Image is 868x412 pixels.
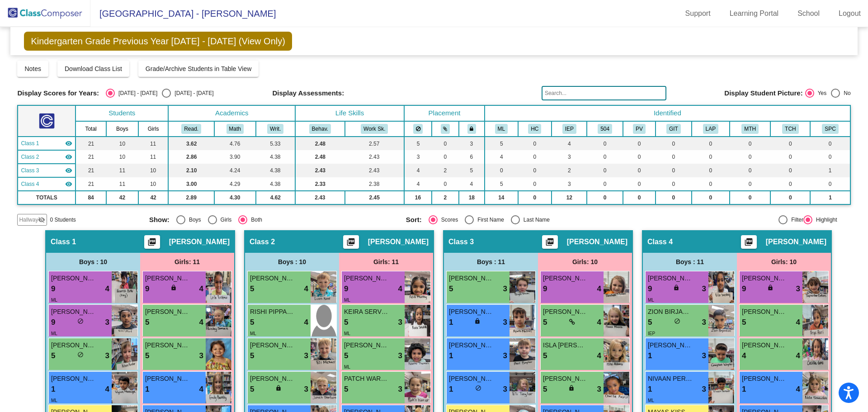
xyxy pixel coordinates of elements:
td: 10 [106,137,138,150]
span: Class 1 [21,139,39,147]
span: 4 [742,350,746,362]
span: lock [767,284,774,291]
span: [PERSON_NAME] [344,274,389,283]
span: Sort: [406,216,422,224]
button: Work Sk. [361,124,388,134]
th: Academics [168,105,295,121]
td: 21 [75,164,106,177]
span: 3 [796,283,800,295]
span: ISLA [PERSON_NAME] [543,341,588,350]
td: 0 [518,177,552,191]
td: 4.30 [214,191,256,204]
span: 9 [51,317,55,328]
button: TCH [782,124,798,134]
th: Intervention Team Watchlist [656,121,691,137]
button: IEP [562,124,576,134]
td: 0 [730,137,770,150]
td: 11 [138,150,169,164]
td: 4.76 [214,137,256,150]
td: 3 [459,137,485,150]
span: 5 [145,350,149,362]
td: 0 [518,164,552,177]
span: RISHI PIPPALAPALLI [250,307,295,317]
td: Erika Shaw - No Class Name [18,164,75,177]
td: 42 [138,191,169,204]
span: [PERSON_NAME] [368,237,429,246]
span: 4 [597,317,601,328]
td: 0 [770,177,810,191]
td: 5 [485,177,518,191]
td: 3 [404,150,432,164]
td: 4 [404,177,432,191]
mat-icon: picture_as_pdf [743,237,754,250]
button: Print Students Details [542,235,558,249]
span: Download Class List [65,65,122,72]
span: 5 [250,317,254,328]
th: Highly Capable [518,121,552,137]
mat-icon: picture_as_pdf [345,237,356,250]
span: 9 [51,283,55,295]
td: 2.38 [345,177,404,191]
span: 5 [344,350,348,362]
td: 5 [459,164,485,177]
td: 2.89 [168,191,214,204]
span: Class 1 [51,237,76,246]
span: [PERSON_NAME] [567,237,627,246]
mat-icon: visibility_off [38,216,45,223]
span: Display Scores for Years: [17,89,99,97]
span: Class 4 [647,237,673,246]
div: Boys [185,216,201,224]
button: Math [226,124,244,134]
td: 0 [623,177,656,191]
span: ML [250,331,256,336]
td: 2.43 [295,191,344,204]
th: Keep with students [432,121,458,137]
span: 4 [304,283,308,295]
th: Life Skills [295,105,404,121]
mat-icon: visibility [65,167,72,174]
span: Display Student Picture: [724,89,802,97]
span: ZION BIRJANDIAN [648,307,693,317]
td: 42 [106,191,138,204]
span: 5 [543,317,547,328]
th: Reading Specialist Support [692,121,730,137]
span: 3 [702,283,706,295]
mat-radio-group: Select an option [805,89,851,98]
span: [PERSON_NAME] [449,307,494,317]
button: Print Students Details [741,235,757,249]
span: [PERSON_NAME] [742,341,787,350]
th: Keep away students [404,121,432,137]
div: Both [247,216,262,224]
div: Scores [438,216,458,224]
span: 1 [449,317,453,328]
td: 3.90 [214,150,256,164]
span: [PERSON_NAME] [543,307,588,317]
td: 14 [485,191,518,204]
td: 1 [810,191,850,204]
span: 3 [503,317,507,328]
td: 0 [656,177,691,191]
span: [PERSON_NAME] [648,341,693,350]
span: [PERSON_NAME] [766,237,826,246]
td: 0 [730,150,770,164]
th: Keep with teacher [459,121,485,137]
button: Read. [181,124,201,134]
span: 5 [344,317,348,328]
td: 0 [656,164,691,177]
span: 4 [199,317,203,328]
td: 2.45 [345,191,404,204]
span: 4 [199,283,203,295]
td: 4 [459,177,485,191]
td: 0 [432,177,458,191]
a: Learning Portal [722,6,786,21]
div: Yes [814,89,827,97]
span: 4 [597,350,601,362]
span: ML [344,331,350,336]
mat-radio-group: Select an option [149,215,399,224]
td: 0 [810,177,850,191]
span: 5 [145,317,149,328]
div: Boys : 11 [643,253,737,271]
button: LAP [703,124,718,134]
span: 1 [648,350,652,362]
td: 0 [623,150,656,164]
